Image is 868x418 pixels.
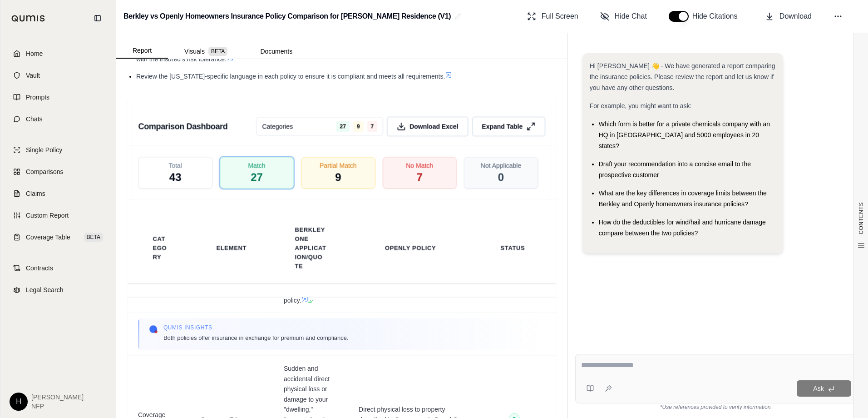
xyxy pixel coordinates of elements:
[813,385,824,392] span: Ask
[31,402,84,411] span: NFP
[597,7,651,25] button: Hide Chat
[489,238,536,258] th: Status
[168,44,244,59] button: Visuals
[6,65,110,85] a: Vault
[90,11,105,25] button: Collapse sidebar
[26,114,43,124] span: Chats
[6,205,110,225] a: Custom Report
[482,122,523,131] span: Expand Table
[6,140,110,160] a: Single Policy
[123,8,451,25] h2: Berkley vs Openly Homeowners Insurance Policy Comparison for [PERSON_NAME] Residence (V1)
[615,11,647,22] span: Hide Chat
[136,73,445,80] span: Review the [US_STATE]-specific language in each policy to ensure it is compliant and meets all re...
[761,7,815,25] button: Download
[353,121,364,132] span: 9
[6,87,110,107] a: Prompts
[797,380,851,397] button: Ask
[6,258,110,278] a: Contracts
[26,167,63,176] span: Comparisons
[163,333,349,343] span: Both policies offer insurance in exchange for premium and compliance.
[6,109,110,129] a: Chats
[692,11,743,22] span: Hide Citations
[335,170,341,184] span: 9
[26,285,64,294] span: Legal Search
[599,189,767,208] span: What are the key differences in coverage limits between the Berkley and Openly homeowners insuran...
[523,7,582,25] button: Full Screen
[116,43,168,59] button: Report
[779,11,812,22] span: Download
[208,47,227,56] span: BETA
[142,229,179,267] th: Category
[262,122,293,131] span: Categories
[6,280,110,300] a: Legal Search
[149,325,158,334] img: Qumis
[251,170,263,184] span: 27
[590,62,775,91] span: Hi [PERSON_NAME] 👋 - We have generated a report comparing the insurance policies. Please review t...
[163,324,349,331] span: Qumis INSIGHTS
[26,93,49,102] span: Prompts
[26,71,40,80] span: Vault
[26,233,70,242] span: Coverage Table
[575,403,857,411] div: *Use references provided to verify information.
[498,170,504,184] span: 0
[26,264,53,273] span: Contracts
[26,211,69,220] span: Custom Report
[599,219,766,237] span: How do the deductibles for wind/hail and hurricane damage compare between the two policies?
[6,227,110,247] a: Coverage TableBETA
[136,45,556,63] span: Review Cancellation and Non-renewal Terms: Note the conditions under which the insurer can cancel...
[387,116,468,136] button: Download Excel
[84,233,103,242] span: BETA
[284,220,337,276] th: Berkley One Application/Quote
[336,121,350,132] span: 27
[406,161,433,170] span: No Match
[169,170,182,184] span: 43
[31,393,84,402] span: [PERSON_NAME]
[367,121,378,132] span: 7
[6,162,110,182] a: Comparisons
[858,202,865,234] span: CONTENTS
[599,160,751,179] span: Draft your recommendation into a concise email to the prospective customer
[26,145,62,154] span: Single Policy
[138,118,227,134] h3: Comparison Dashboard
[6,44,110,64] a: Home
[205,238,257,258] th: Element
[542,11,578,22] span: Full Screen
[320,161,357,170] span: Partial Match
[26,49,43,58] span: Home
[284,181,337,305] span: Berkley Insurance Company will provide the insurance described in this policy in return for payme...
[374,238,447,258] th: Openly Policy
[590,102,692,109] span: For example, you might want to ask:
[409,122,458,131] span: Download Excel
[168,161,182,170] span: Total
[6,184,110,204] a: Claims
[10,393,28,411] div: H
[256,117,383,136] button: Categories2797
[26,189,45,198] span: Claims
[599,120,770,149] span: Which form is better for a private chemicals company with an HQ in [GEOGRAPHIC_DATA] and 5000 emp...
[244,44,309,59] button: Documents
[481,161,521,170] span: Not Applicable
[472,116,545,136] button: Expand Table
[416,170,422,184] span: 7
[248,161,265,170] span: Match
[11,15,45,22] img: Qumis Logo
